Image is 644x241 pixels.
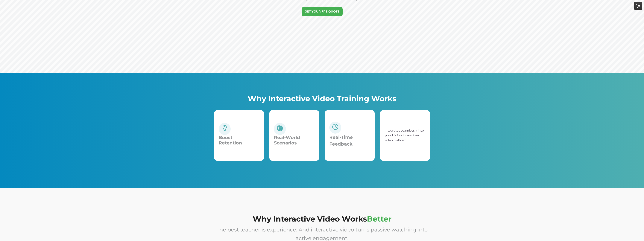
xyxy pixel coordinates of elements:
[274,135,300,146] span: Real-World Scenarios
[634,2,642,10] img: HubSpot Tools Menu Toggle
[302,7,343,16] a: GET YOUR FRE QUOTE
[367,214,391,223] span: Better
[219,135,242,146] span: Boost Retention
[385,128,425,143] p: Integrates seamlessly into your LMS or interactive video platform
[329,135,353,147] span: Real-Time Feedback
[248,94,396,103] span: Why Interactive Video Training Works
[253,214,367,223] span: Why Interactive Video Works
